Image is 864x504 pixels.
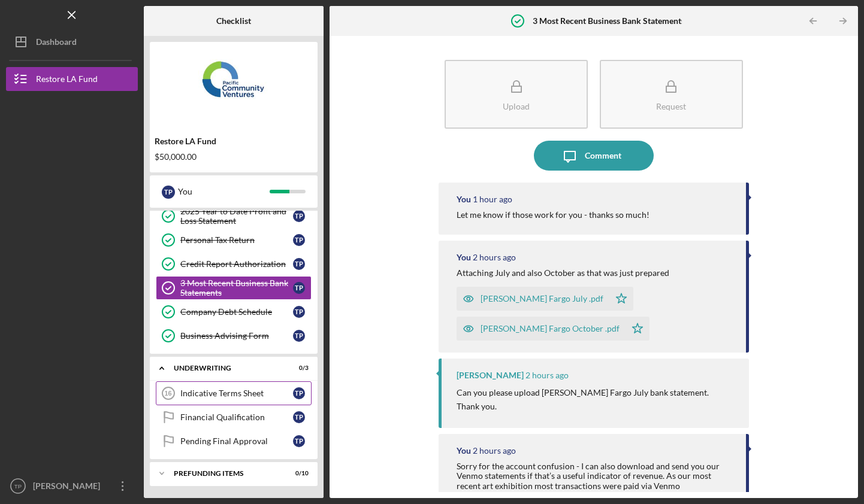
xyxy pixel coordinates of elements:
button: Dashboard [6,30,138,54]
div: Pending Final Approval [180,436,293,446]
button: Restore LA Fund [6,67,138,91]
div: Upload [503,102,530,111]
div: You [457,195,471,204]
div: [PERSON_NAME] Fargo October .pdf [481,324,620,333]
button: [PERSON_NAME] Fargo October .pdf [457,317,649,341]
div: You [178,181,270,202]
div: Credit Report Authorization [180,259,293,269]
div: Restore LA Fund [36,67,98,94]
div: Let me know if those work for you - thanks so much! [457,210,649,220]
div: [PERSON_NAME] Fargo July .pdf [481,294,603,303]
div: Financial Qualification [180,412,293,422]
button: Comment [534,141,654,171]
button: [PERSON_NAME] Fargo July .pdf [457,287,633,311]
div: T P [293,282,305,294]
div: Business Advising Form [180,331,293,341]
div: Company Debt Schedule [180,307,293,317]
time: 2025-10-08 22:53 [473,195,512,204]
div: T P [293,387,305,399]
a: 16Indicative Terms SheetTP [156,381,312,405]
div: T P [293,330,305,342]
text: TP [14,483,22,490]
div: T P [162,186,175,199]
p: Can you please upload [PERSON_NAME] Fargo July bank statement. [457,386,709,399]
div: 2025 Year to Date Profit and Loss Statement [180,207,293,226]
div: 3 Most Recent Business Bank Statements [180,278,293,297]
b: 3 Most Recent Business Bank Statements [533,16,685,26]
button: Upload [445,60,588,129]
time: 2025-10-08 22:21 [473,253,516,262]
div: 0 / 10 [287,470,309,477]
div: Underwriting [174,365,279,372]
div: T P [293,435,305,447]
div: T P [293,234,305,246]
p: Thank you. [457,400,709,413]
div: $50,000.00 [155,152,313,162]
a: Financial QualificationTP [156,405,312,429]
b: Checklist [216,16,251,26]
div: T P [293,306,305,318]
div: Prefunding Items [174,470,279,477]
a: 2025 Year to Date Profit and Loss StatementTP [156,204,312,228]
div: Restore LA Fund [155,136,313,146]
time: 2025-10-08 22:16 [525,371,569,380]
img: Product logo [150,48,318,120]
tspan: 16 [164,390,171,397]
a: 3 Most Recent Business Bank StatementsTP [156,276,312,300]
div: Personal Tax Return [180,235,293,245]
div: Indicative Terms Sheet [180,388,293,398]
div: [PERSON_NAME] [457,371,524,380]
div: T P [293,258,305,270]
div: T P [293,210,305,222]
div: Attaching July and also October as that was just prepared [457,268,669,278]
div: Dashboard [36,30,77,57]
a: Company Debt ScheduleTP [156,300,312,324]
a: Credit Report AuthorizationTP [156,252,312,276]
div: Request [656,102,686,111]
button: Request [600,60,743,129]
div: You [457,446,471,456]
time: 2025-10-08 22:15 [473,446,516,456]
div: T P [293,411,305,423]
a: Pending Final ApprovalTP [156,429,312,453]
div: Comment [585,141,621,171]
div: You [457,253,471,262]
div: [PERSON_NAME] [30,474,108,501]
div: 0 / 3 [287,365,309,372]
a: Business Advising FormTP [156,324,312,348]
div: Sorry for the account confusion - I can also download and send you our Venmo statements if that’s... [457,462,733,490]
a: Personal Tax ReturnTP [156,228,312,252]
button: TP[PERSON_NAME] [6,474,138,498]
